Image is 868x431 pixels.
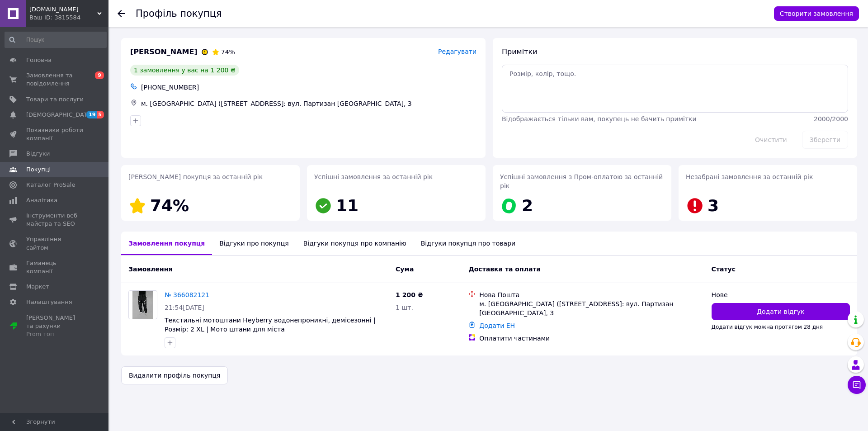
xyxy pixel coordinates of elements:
input: Пошук [5,32,107,48]
span: 1 шт. [396,304,413,311]
span: Налаштування [26,298,72,306]
span: Додати відгук можна протягом 28 дня [712,324,823,330]
div: Повернутися назад [118,9,125,18]
span: Motoequip.ua [29,5,97,14]
div: Оплатити частинами [479,334,704,343]
a: Додати ЕН [479,322,515,329]
div: м. [GEOGRAPHIC_DATA] ([STREET_ADDRESS]: вул. Партизан [GEOGRAPHIC_DATA], 3 [139,97,478,110]
span: Головна [26,56,52,64]
span: Успішні замовлення за останній рік [314,173,433,180]
span: Товари та послуги [26,95,84,104]
div: м. [GEOGRAPHIC_DATA] ([STREET_ADDRESS]: вул. Партизан [GEOGRAPHIC_DATA], 3 [479,299,704,317]
a: № 366082121 [165,291,209,298]
span: [DEMOGRAPHIC_DATA] [26,111,93,119]
span: 74% [150,196,189,215]
span: [PERSON_NAME] покупця за останній рік [128,173,263,180]
span: Успішні замовлення з Пром-оплатою за останній рік [500,173,663,189]
span: 2 [522,196,533,215]
button: Додати відгук [712,303,850,320]
span: Покупці [26,166,51,174]
span: Замовлення [128,265,172,273]
span: 9 [95,71,104,79]
span: Доставка та оплата [468,265,541,273]
span: Замовлення та повідомлення [26,71,84,88]
div: Замовлення покупця [121,232,212,255]
div: Відгуки покупця про товари [414,232,523,255]
span: Примітки [502,47,537,56]
button: Створити замовлення [774,6,859,21]
span: 2000 / 2000 [814,115,848,123]
span: 1 200 ₴ [396,291,423,298]
button: Чат з покупцем [848,376,866,394]
a: Фото товару [128,290,157,319]
span: Гаманець компанії [26,259,84,275]
span: Управління сайтом [26,235,84,251]
span: 3 [708,196,719,215]
div: Нове [712,290,850,299]
div: [PHONE_NUMBER] [139,81,478,94]
span: 74% [221,48,235,56]
img: Фото товару [132,291,154,319]
span: [PERSON_NAME] та рахунки [26,314,84,339]
span: Каталог ProSale [26,181,75,189]
a: Текстильні мотоштани Heyberry водонепроникні, демісезонні | Розмір: 2 ХL | Мото штани для міста [165,317,376,333]
div: Ваш ID: 3815584 [29,14,108,22]
span: 11 [336,196,359,215]
span: [PERSON_NAME] [130,47,198,57]
h1: Профіль покупця [136,8,222,19]
div: Нова Пошта [479,290,704,299]
span: Редагувати [438,48,476,55]
span: Маркет [26,283,49,291]
span: Відображається тільки вам, покупець не бачить примітки [502,115,697,123]
span: Незабрані замовлення за останній рік [686,173,813,180]
span: Додати відгук [757,307,804,316]
div: Prom топ [26,330,84,338]
div: 1 замовлення у вас на 1 200 ₴ [130,65,239,76]
span: Відгуки [26,150,50,158]
span: 21:54[DATE] [165,304,204,311]
span: Інструменти веб-майстра та SEO [26,212,84,228]
div: Відгуки про покупця [212,232,296,255]
div: Відгуки покупця про компанію [296,232,414,255]
span: Cума [396,265,414,273]
span: 19 [86,111,97,118]
span: Показники роботи компанії [26,126,84,142]
span: Аналітика [26,196,57,204]
span: Статус [712,265,736,273]
button: Видалити профіль покупця [121,366,228,384]
span: 5 [97,111,104,118]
